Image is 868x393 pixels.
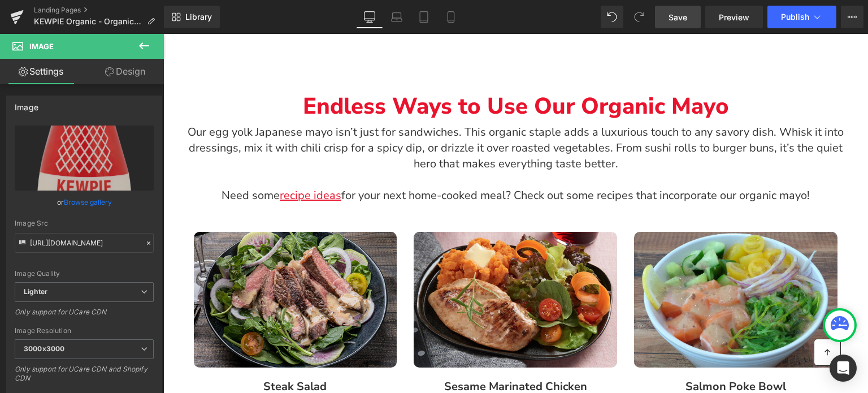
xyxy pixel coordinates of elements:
[29,42,54,51] span: Image
[15,233,154,253] input: Link
[383,6,410,28] a: Laptop
[64,192,112,212] a: Browse gallery
[830,355,857,382] div: Open Intercom Messenger
[24,287,47,296] b: Lighter
[31,345,234,361] p: Steak Salad
[471,345,674,361] p: Salmon Poke Bowl
[437,6,465,28] a: Mobile
[15,96,38,112] div: Image
[24,344,64,353] b: 3000x3000
[250,345,454,361] p: Sesame Marinated Chicken
[719,11,749,23] span: Preview
[185,12,212,22] span: Library
[15,327,154,335] div: Image Resolution
[15,219,154,227] div: Image Src
[15,270,154,278] div: Image Quality
[15,308,154,324] div: Only support for UCare CDN
[767,6,836,28] button: Publish
[356,6,383,28] a: Desktop
[15,196,154,208] div: or
[84,59,166,84] a: Design
[601,6,623,28] button: Undo
[164,6,220,28] a: New Library
[34,6,164,15] a: Landing Pages
[841,6,863,28] button: More
[15,365,154,390] div: Only support for UCare CDN and Shopify CDN
[34,17,142,26] span: KEWPIE Organic - Organic Japanese Mayonnaise - Umami Flavor
[705,6,763,28] a: Preview
[410,6,437,28] a: Tablet
[781,12,809,21] span: Publish
[163,34,868,393] iframe: To enrich screen reader interactions, please activate Accessibility in Grammarly extension settings
[669,11,687,23] span: Save
[628,6,650,28] button: Redo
